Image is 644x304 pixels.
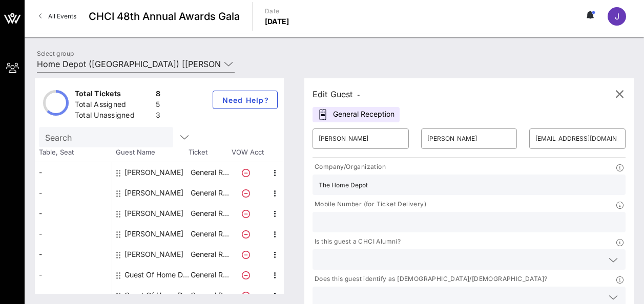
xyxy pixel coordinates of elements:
[112,147,189,158] span: Guest Name
[608,7,626,26] div: J
[156,89,160,101] div: 8
[156,110,160,123] div: 3
[313,107,400,122] div: General Reception
[35,183,112,203] div: -
[615,11,619,21] span: J
[319,131,403,147] input: First Name*
[189,147,230,158] span: Ticket
[313,199,426,210] p: Mobile Number (for Ticket Delivery)
[265,6,289,16] p: Date
[35,203,112,224] div: -
[48,12,76,20] span: All Events
[35,162,112,183] div: -
[189,265,230,285] p: General R…
[35,147,112,158] span: Table, Seat
[156,99,160,112] div: 5
[313,162,386,172] p: Company/Organization
[124,203,183,224] div: Jose Montes de Oca
[124,244,183,265] div: Santiago Bernardez
[427,131,511,147] input: Last Name*
[313,274,547,285] p: Does this guest identify as [DEMOGRAPHIC_DATA]/[DEMOGRAPHIC_DATA]?
[265,16,289,27] p: [DATE]
[313,87,360,101] div: Edit Guest
[35,224,112,244] div: -
[189,244,230,265] p: General R…
[189,224,230,244] p: General R…
[313,236,401,247] p: Is this guest a CHCI Alumni?
[230,147,265,158] span: VOW Acct
[35,244,112,265] div: -
[75,99,152,112] div: Total Assigned
[535,131,619,147] input: Email*
[124,183,183,203] div: Brett Layson
[124,265,189,285] div: Guest Of Home Depot
[357,91,360,99] span: -
[35,265,112,285] div: -
[189,203,230,224] p: General R…
[189,162,230,183] p: General R…
[75,110,152,123] div: Total Unassigned
[75,89,152,101] div: Total Tickets
[213,91,278,109] button: Need Help?
[89,9,240,24] span: CHCI 48th Annual Awards Gala
[189,183,230,203] p: General R…
[37,50,74,57] label: Select group
[124,224,183,244] div: Julissa Chavez
[221,96,269,104] span: Need Help?
[33,8,82,25] a: All Events
[124,162,183,183] div: Amber Yanez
